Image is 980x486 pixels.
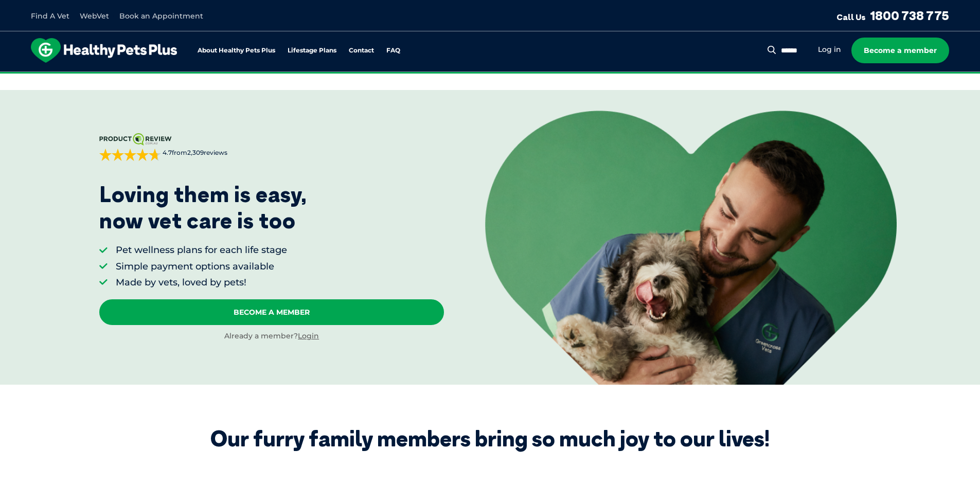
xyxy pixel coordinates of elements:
div: 4.7 out of 5 stars [99,149,161,161]
li: Pet wellness plans for each life stage [116,244,287,257]
div: Already a member? [99,331,444,341]
li: Simple payment options available [116,260,287,273]
img: <p>Loving them is easy, <br /> now vet care is too</p> [485,111,897,384]
span: 2,309 reviews [187,149,227,156]
a: 4.7from2,309reviews [99,133,444,161]
a: Login [298,331,319,340]
p: Loving them is easy, now vet care is too [99,182,307,233]
span: from [161,149,227,157]
a: Become A Member [99,299,444,325]
strong: 4.7 [163,149,172,156]
li: Made by vets, loved by pets! [116,276,287,289]
div: Our furry family members bring so much joy to our lives! [210,426,770,452]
